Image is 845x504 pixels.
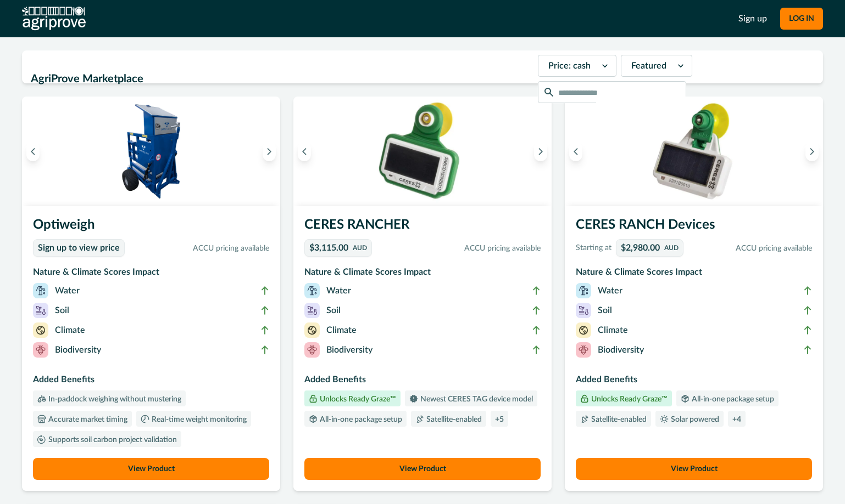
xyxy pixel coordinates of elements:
p: Climate [55,324,85,337]
a: Sign up [738,12,767,25]
p: ACCU pricing available [129,243,269,254]
h3: Nature & Climate Scores Impact [33,265,269,283]
p: Water [598,284,622,297]
p: Soil [598,304,612,317]
p: Accurate market timing [46,416,127,423]
p: Biodiversity [326,343,373,356]
button: View Product [33,458,269,480]
button: Previous image [569,141,582,161]
p: Climate [598,324,628,337]
p: Supports soil carbon project validation [46,436,177,444]
p: Newest CERES TAG device model [418,395,533,403]
p: AUD [353,245,367,251]
button: LOG IN [780,8,823,30]
img: A single CERES RANCHER device [293,97,552,206]
p: Water [55,284,80,297]
p: $3,115.00 [309,243,348,252]
p: ACCU pricing available [688,243,812,254]
img: A single CERES RANCH device [565,97,823,206]
h3: Added Benefits [33,373,269,390]
h2: AgriProve Marketplace [31,69,531,89]
p: ACCU pricing available [376,243,541,254]
h3: Optiweigh [33,215,269,239]
button: View Product [576,458,812,480]
p: All-in-one package setup [690,395,774,403]
h3: CERES RANCHER [304,215,541,239]
p: Unlocks Ready Graze™ [318,395,396,403]
p: Soil [326,304,341,317]
p: Biodiversity [55,343,101,356]
p: Sign up to view price [38,243,120,253]
h3: Added Benefits [304,373,541,390]
p: All-in-one package setup [318,416,402,423]
button: Previous image [26,141,40,161]
p: Soil [55,304,69,317]
p: Biodiversity [598,343,644,356]
h3: Nature & Climate Scores Impact [576,265,812,283]
p: $2,980.00 [621,243,660,252]
p: + 5 [495,416,504,423]
button: View Product [304,458,541,480]
p: Satellite-enabled [589,416,647,423]
button: Next image [534,141,547,161]
p: Unlocks Ready Graze™ [589,395,668,403]
button: Next image [263,141,276,161]
button: Next image [805,141,819,161]
img: An Optiweigh unit [22,97,280,206]
p: Starting at [576,242,611,254]
p: In-paddock weighing without mustering [46,395,181,403]
h3: Nature & Climate Scores Impact [304,265,541,283]
p: Solar powered [669,416,719,423]
a: Sign up to view price [33,239,125,257]
p: + 4 [732,416,741,423]
p: Satellite-enabled [424,416,482,423]
p: Water [326,284,351,297]
button: Previous image [298,141,311,161]
p: Real-time weight monitoring [149,416,247,423]
h3: Added Benefits [576,373,812,390]
p: AUD [664,245,679,251]
h3: CERES RANCH Devices [576,215,812,239]
p: Climate [326,324,357,337]
img: AgriProve logo [22,7,86,31]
